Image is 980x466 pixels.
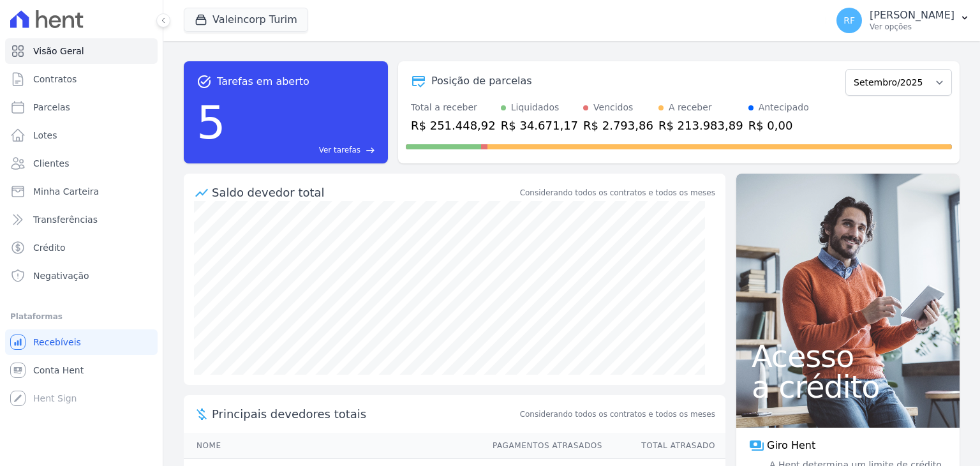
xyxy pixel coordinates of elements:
[411,101,496,114] div: Total a receber
[197,89,226,156] div: 5
[583,117,653,134] div: R$ 2.793,86
[184,433,480,459] th: Nome
[33,336,81,349] span: Recebíveis
[33,157,69,170] span: Clientes
[33,185,99,198] span: Minha Carteira
[33,101,70,114] span: Parcelas
[10,309,152,324] div: Plataformas
[5,329,158,355] a: Recebíveis
[366,146,375,155] span: east
[752,372,944,402] span: a crédito
[870,22,954,32] p: Ver opções
[826,3,980,38] button: RF [PERSON_NAME] Ver opções
[5,235,158,260] a: Crédito
[603,433,725,459] th: Total Atrasado
[5,38,158,64] a: Visão Geral
[33,73,77,86] span: Contratos
[5,207,158,232] a: Transferências
[5,94,158,120] a: Parcelas
[501,117,578,134] div: R$ 34.671,17
[5,151,158,176] a: Clientes
[5,357,158,383] a: Conta Hent
[520,187,715,199] div: Considerando todos os contratos e todos os meses
[5,179,158,204] a: Minha Carteira
[759,101,809,114] div: Antecipado
[319,144,360,156] span: Ver tarefas
[212,184,517,201] div: Saldo devedor total
[33,129,57,142] span: Lotes
[33,269,89,282] span: Negativação
[669,101,712,114] div: A receber
[870,9,954,22] p: [PERSON_NAME]
[748,117,809,134] div: R$ 0,00
[184,8,308,32] button: Valeincorp Turim
[767,438,815,453] span: Giro Hent
[5,263,158,289] a: Negativação
[843,16,855,25] span: RF
[411,117,496,134] div: R$ 251.448,92
[33,241,66,254] span: Crédito
[752,341,944,372] span: Acesso
[431,73,532,89] div: Posição de parcelas
[5,123,158,148] a: Lotes
[593,101,633,114] div: Vencidos
[231,144,375,156] a: Ver tarefas east
[33,213,98,226] span: Transferências
[197,74,212,89] span: task_alt
[33,364,84,377] span: Conta Hent
[480,433,603,459] th: Pagamentos Atrasados
[5,66,158,92] a: Contratos
[212,405,517,423] span: Principais devedores totais
[217,74,309,89] span: Tarefas em aberto
[520,409,715,420] span: Considerando todos os contratos e todos os meses
[511,101,560,114] div: Liquidados
[658,117,743,134] div: R$ 213.983,89
[33,45,84,57] span: Visão Geral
